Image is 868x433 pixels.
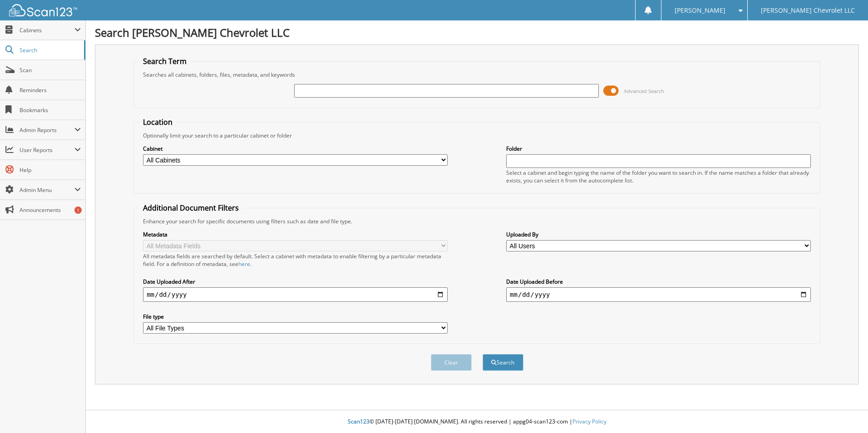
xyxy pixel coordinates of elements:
[431,354,472,371] button: Clear
[138,117,177,127] legend: Location
[143,287,448,302] input: start
[20,46,79,54] span: Search
[138,71,815,79] div: Searches all cabinets, folders, files, metadata, and keywords
[143,231,448,238] label: Metadata
[86,411,868,433] div: © [DATE]-[DATE] [DOMAIN_NAME]. All rights reserved | appg04-scan123-com |
[506,278,811,285] label: Date Uploaded Before
[95,25,859,40] h1: Search [PERSON_NAME] Chevrolet LLC
[138,203,243,213] legend: Additional Document Filters
[20,26,74,34] span: Cabinets
[761,8,855,13] span: [PERSON_NAME] Chevrolet LLC
[20,206,81,214] span: Announcements
[138,132,815,139] div: Optionally limit your search to a particular cabinet or folder
[20,126,74,134] span: Admin Reports
[483,354,523,371] button: Search
[138,217,815,225] div: Enhance your search for specific documents using filters such as date and file type.
[506,145,811,153] label: Folder
[20,166,81,174] span: Help
[675,8,725,13] span: [PERSON_NAME]
[20,86,81,94] span: Reminders
[238,260,250,268] a: here
[143,278,448,285] label: Date Uploaded After
[624,88,664,94] span: Advanced Search
[348,418,370,425] span: Scan123
[506,231,811,238] label: Uploaded By
[20,106,81,114] span: Bookmarks
[506,169,811,184] div: Select a cabinet and begin typing the name of the folder you want to search in. If the name match...
[143,313,448,320] label: File type
[506,287,811,302] input: end
[20,146,74,154] span: User Reports
[20,66,81,74] span: Scan
[74,207,82,214] div: 1
[138,56,191,66] legend: Search Term
[143,252,448,268] div: All metadata fields are searched by default. Select a cabinet with metadata to enable filtering b...
[572,418,607,425] a: Privacy Policy
[20,186,74,194] span: Admin Menu
[143,145,448,153] label: Cabinet
[9,4,77,16] img: scan123-logo-white.svg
